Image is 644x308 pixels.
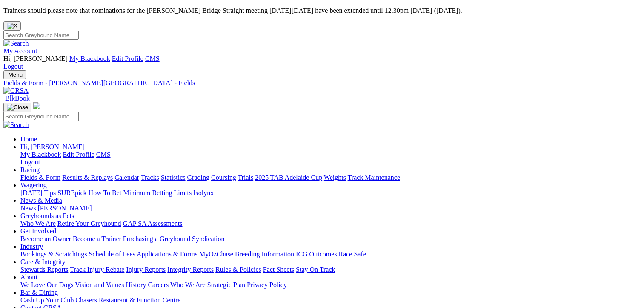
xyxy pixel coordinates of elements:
[5,95,30,102] span: BlkBook
[20,250,87,258] a: Bookings & Scratchings
[338,250,366,258] a: Race Safe
[145,55,160,62] a: CMS
[70,266,124,273] a: Track Injury Rebate
[137,250,197,258] a: Applications & Forms
[20,243,43,250] a: Industry
[296,250,337,258] a: ICG Outcomes
[69,55,110,62] a: My Blackbook
[20,220,641,227] div: Greyhounds as Pets
[20,158,40,166] a: Logout
[123,189,192,196] a: Minimum Betting Limits
[3,95,30,102] a: BlkBook
[3,121,29,129] img: Search
[75,281,124,288] a: Vision and Values
[57,220,121,227] a: Retire Your Greyhound
[235,250,294,258] a: Breeding Information
[96,151,111,158] a: CMS
[20,250,641,258] div: Industry
[20,143,86,150] a: Hi, [PERSON_NAME]
[161,174,186,181] a: Statistics
[193,189,214,196] a: Isolynx
[211,174,236,181] a: Coursing
[20,135,37,143] a: Home
[3,79,641,87] a: Fields & Form - [PERSON_NAME][GEOGRAPHIC_DATA] - Fields
[3,63,23,70] a: Logout
[20,289,58,296] a: Bar & Dining
[20,281,73,288] a: We Love Our Dogs
[20,197,62,204] a: News & Media
[348,174,400,181] a: Track Maintenance
[324,174,346,181] a: Weights
[238,174,253,181] a: Trials
[20,281,641,289] div: About
[255,174,322,181] a: 2025 TAB Adelaide Cup
[20,181,47,189] a: Wagering
[20,143,85,150] span: Hi, [PERSON_NAME]
[199,250,233,258] a: MyOzChase
[192,235,224,242] a: Syndication
[20,204,36,212] a: News
[126,281,146,288] a: History
[167,266,214,273] a: Integrity Reports
[7,104,28,111] img: Close
[62,174,113,181] a: Results & Replays
[3,70,26,79] button: Toggle navigation
[3,47,37,55] a: My Account
[20,151,61,158] a: My Blackbook
[3,21,21,31] button: Close
[148,281,169,288] a: Careers
[3,112,79,121] input: Search
[20,296,74,304] a: Cash Up Your Club
[89,250,135,258] a: Schedule of Fees
[123,220,183,227] a: GAP SA Assessments
[37,204,92,212] a: [PERSON_NAME]
[20,273,37,281] a: About
[20,235,71,242] a: Become an Owner
[7,23,17,29] img: X
[3,55,641,70] div: My Account
[63,151,94,158] a: Edit Profile
[57,189,86,196] a: SUREpick
[3,31,79,40] input: Search
[263,266,294,273] a: Fact Sheets
[123,235,190,242] a: Purchasing a Greyhound
[20,220,56,227] a: Who We Are
[3,7,641,14] p: Trainers should please note that nominations for the [PERSON_NAME] Bridge Straight meeting [DATE]...
[20,189,641,197] div: Wagering
[20,166,40,173] a: Racing
[215,266,261,273] a: Rules & Policies
[20,204,641,212] div: News & Media
[207,281,245,288] a: Strategic Plan
[3,55,68,62] span: Hi, [PERSON_NAME]
[170,281,206,288] a: Who We Are
[187,174,209,181] a: Grading
[9,72,23,78] span: Menu
[20,151,641,166] div: Hi, [PERSON_NAME]
[247,281,287,288] a: Privacy Policy
[114,174,139,181] a: Calendar
[20,174,60,181] a: Fields & Form
[75,296,180,304] a: Chasers Restaurant & Function Centre
[73,235,121,242] a: Become a Trainer
[20,174,641,181] div: Racing
[296,266,335,273] a: Stay On Track
[141,174,159,181] a: Tracks
[33,102,40,109] img: logo-grsa-white.png
[126,266,166,273] a: Injury Reports
[20,212,74,219] a: Greyhounds as Pets
[20,296,641,304] div: Bar & Dining
[3,40,29,47] img: Search
[20,235,641,243] div: Get Involved
[20,266,68,273] a: Stewards Reports
[20,266,641,273] div: Care & Integrity
[20,227,56,235] a: Get Involved
[89,189,122,196] a: How To Bet
[3,103,31,112] button: Toggle navigation
[20,189,56,196] a: [DATE] Tips
[112,55,143,62] a: Edit Profile
[20,258,66,265] a: Care & Integrity
[3,87,29,95] img: GRSA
